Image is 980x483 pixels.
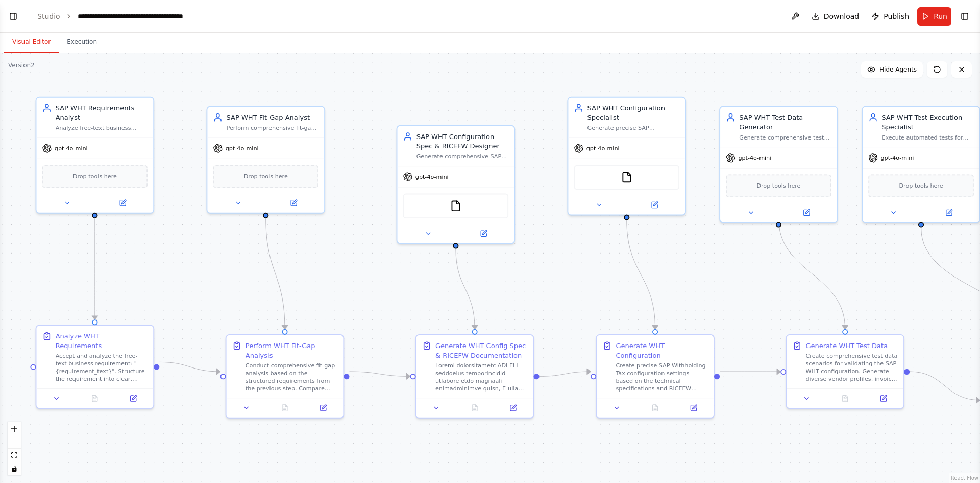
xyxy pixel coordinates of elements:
[455,402,495,413] button: No output available
[117,393,150,404] button: Open in side panel
[267,197,321,209] button: Open in side panel
[779,207,833,218] button: Open in side panel
[36,325,155,409] div: Analyze WHT RequirementsAccept and analyze the free-text business requirement: "{requirement_text...
[917,7,951,26] button: Run
[861,61,923,78] button: Hide Agents
[457,228,510,239] button: Open in side panel
[958,9,972,24] button: Show right sidebar
[246,362,337,393] div: Conduct comprehensive fit-gap analysis based on the structured requirements from the previous ste...
[621,172,632,183] img: FileReadTool
[435,362,527,393] div: Loremi dolorsitametc ADI ELI seddoeius temporincidid utlabore etdo magnaali enimadminimve quisn, ...
[951,475,978,481] a: React Flow attribution
[56,352,148,383] div: Accept and analyze the free-text business requirement: "{requirement_text}". Structure the requir...
[8,422,21,435] button: zoom in
[415,334,534,419] div: Generate WHT Config Spec & RICEFW DocumentationLoremi dolorsitametc ADI ELI seddoeius temporincid...
[56,103,148,122] div: SAP WHT Requirements Analyst
[8,462,21,475] button: toggle interactivity
[73,172,117,181] span: Drop tools here
[350,367,410,381] g: Edge from e72ed3a6-e16e-4831-b1cf-6fd76fbcac95 to 48804965-f322-4859-9826-c4e23a69c261
[6,9,20,24] button: Show left sidebar
[884,11,909,21] span: Publish
[587,103,679,122] div: SAP WHT Configuration Specialist
[879,65,917,74] span: Hide Agents
[881,133,973,141] div: Execute automated tests for SAP Withholding Tax configuration using test data scenarios and calcu...
[307,402,339,413] button: Open in side panel
[206,106,325,213] div: SAP WHT Fit-Gap AnalystPerform comprehensive fit-gap analysis between business requirements and S...
[934,11,947,21] span: Run
[616,362,707,393] div: Create precise SAP Withholding Tax configuration settings based on the technical specifications a...
[738,154,771,162] span: gpt-4o-mini
[56,331,148,350] div: Analyze WHT Requirements
[805,352,897,383] div: Create comprehensive test data scenarios for validating the SAP WHT configuration. Generate diver...
[628,199,681,211] button: Open in side panel
[677,402,710,413] button: Open in side panel
[36,97,155,214] div: SAP WHT Requirements AnalystAnalyze free-text business requirements for SAP Withholding Tax autom...
[739,112,831,131] div: SAP WHT Test Data Generator
[807,7,864,26] button: Download
[805,341,888,351] div: Generate WHT Test Data
[265,402,305,413] button: No output available
[227,124,318,132] div: Perform comprehensive fit-gap analysis between business requirements and SAP standard WHT functio...
[824,11,860,21] span: Download
[226,145,259,152] span: gpt-4o-mini
[415,173,449,181] span: gpt-4o-mini
[586,145,620,152] span: gpt-4o-mini
[567,97,686,216] div: SAP WHT Configuration SpecialistGenerate precise SAP Withholding Tax configuration settings in YA...
[416,132,508,151] div: SAP WHT Configuration Spec & RICEFW Designer
[450,200,461,212] img: FileReadTool
[596,334,715,419] div: Generate WHT ConfigurationCreate precise SAP Withholding Tax configuration settings based on the ...
[96,197,150,209] button: Open in side panel
[4,32,59,53] button: Visual Editor
[55,145,88,152] span: gpt-4o-mini
[37,12,60,20] a: Studio
[616,341,707,360] div: Generate WHT Configuration
[881,112,973,131] div: SAP WHT Test Execution Specialist
[56,124,148,132] div: Analyze free-text business requirements for SAP Withholding Tax automation and structure them int...
[90,218,100,319] g: Edge from 25e35520-a864-4877-929a-c0f219e29615 to 7523d10f-c9ac-4824-baa5-6b9eb8e0ada2
[8,61,35,70] div: Version 2
[867,7,913,26] button: Publish
[540,367,591,381] g: Edge from 48804965-f322-4859-9826-c4e23a69c261 to 59fb576d-0266-49ce-aba3-f5ff9e44fed2
[922,207,975,218] button: Open in side panel
[8,435,21,449] button: zoom out
[497,402,529,413] button: Open in side panel
[244,172,288,181] span: Drop tools here
[246,341,337,360] div: Perform WHT Fit-Gap Analysis
[899,181,943,191] span: Drop tools here
[635,402,675,413] button: No output available
[8,422,21,475] div: React Flow controls
[825,393,865,404] button: No output available
[226,334,345,419] div: Perform WHT Fit-Gap AnalysisConduct comprehensive fit-gap analysis based on the structured requir...
[587,124,679,132] div: Generate precise SAP Withholding Tax configuration settings in YAML format with specific Tcodes, ...
[719,106,838,223] div: SAP WHT Test Data GeneratorGenerate comprehensive test data scenarios for SAP Withholding Tax aut...
[261,218,289,329] g: Edge from 2d6dbc96-7e8b-4b18-9c2a-046c16be4de2 to e72ed3a6-e16e-4831-b1cf-6fd76fbcac95
[720,367,780,377] g: Edge from 59fb576d-0266-49ce-aba3-f5ff9e44fed2 to 87409923-7149-4891-8fc6-6fa18076367f
[416,153,508,160] div: Generate comprehensive SAP WHT technical configuration specifications with detailed T-codes, tabl...
[227,112,318,122] div: SAP WHT Fit-Gap Analyst
[867,393,900,404] button: Open in side panel
[37,11,183,21] nav: breadcrumb
[739,133,831,141] div: Generate comprehensive test data scenarios for SAP Withholding Tax automation including vendor da...
[756,181,800,191] span: Drop tools here
[397,125,516,244] div: SAP WHT Configuration Spec & RICEFW DesignerGenerate comprehensive SAP WHT technical configuratio...
[774,218,850,329] g: Edge from 6f4c945d-f221-4c24-aa86-441ae76a6099 to 87409923-7149-4891-8fc6-6fa18076367f
[435,341,527,360] div: Generate WHT Config Spec & RICEFW Documentation
[786,334,904,409] div: Generate WHT Test DataCreate comprehensive test data scenarios for validating the SAP WHT configu...
[622,220,659,329] g: Edge from ddea072c-865b-4523-a6f0-7a0a9439a3ce to 59fb576d-0266-49ce-aba3-f5ff9e44fed2
[910,367,980,405] g: Edge from 87409923-7149-4891-8fc6-6fa18076367f to a3a73d79-ca17-48f0-bfd9-12caefefcd51
[880,154,914,162] span: gpt-4o-mini
[159,357,220,376] g: Edge from 7523d10f-c9ac-4824-baa5-6b9eb8e0ada2 to e72ed3a6-e16e-4831-b1cf-6fd76fbcac95
[59,32,105,53] button: Execution
[8,449,21,462] button: fit view
[75,393,115,404] button: No output available
[451,249,480,329] g: Edge from c56229cd-8953-4066-b8f5-ff254d3a529b to 48804965-f322-4859-9826-c4e23a69c261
